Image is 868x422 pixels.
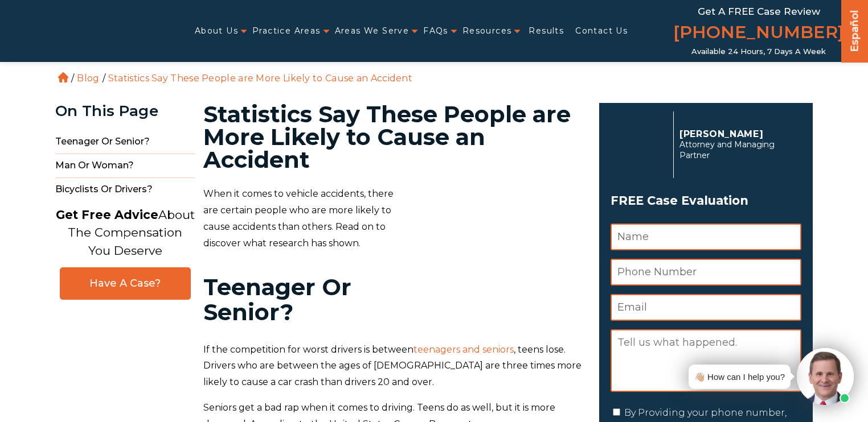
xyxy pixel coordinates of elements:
input: Email [611,294,801,321]
h1: Statistics Say These People are More Likely to Cause an Accident [203,103,586,171]
strong: Teenager Or Senior? [203,273,351,326]
a: Home [58,72,68,82]
span: Bicyclists or Drivers? [55,178,195,201]
a: FAQs [423,19,448,43]
p: When it comes to vehicle accidents, there are certain people who are more likely to cause acciden... [203,186,586,251]
p: About The Compensation You Deserve [56,206,195,260]
p: [PERSON_NAME] [679,129,795,139]
img: Senior citizen driving car with seatbelt on [415,186,586,305]
a: Blog [77,73,99,84]
div: On This Page [55,103,195,119]
span: Get a FREE Case Review [698,6,820,17]
span: Available 24 Hours, 7 Days a Week [691,47,826,56]
input: Phone Number [611,259,801,286]
span: Man or Woman? [55,154,195,178]
p: If the competition for worst drivers is between , teens lose. Drivers who are between the ages of... [203,342,586,391]
div: 👋🏼 How can I help you? [694,369,785,384]
h3: FREE Case Evaluation [611,190,801,212]
input: Name [611,224,801,250]
a: Practice Areas [252,19,321,43]
span: Have A Case? [72,277,179,290]
a: About Us [195,19,238,43]
a: teenagers and seniors [413,344,514,355]
img: Intaker widget Avatar [797,348,854,405]
li: Statistics Say These People are More Likely to Cause an Accident [105,73,415,84]
img: Auger & Auger Accident and Injury Lawyers Logo [7,20,149,42]
a: Results [529,19,564,43]
span: Attorney and Managing Partner [679,139,795,161]
strong: Get Free Advice [56,208,158,222]
a: [PHONE_NUMBER] [673,20,844,47]
a: Have A Case? [60,267,191,300]
img: Herbert Auger [611,116,668,173]
a: Contact Us [575,19,628,43]
span: Teenager or Senior? [55,130,195,154]
a: Areas We Serve [335,19,410,43]
a: Resources [462,19,512,43]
